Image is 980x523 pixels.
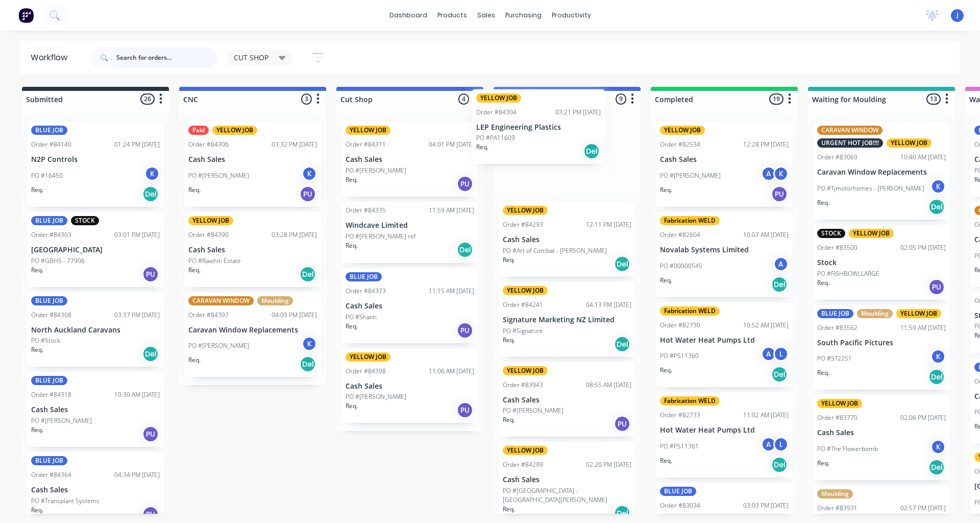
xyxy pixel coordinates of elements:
div: productivity [547,8,596,23]
img: Factory [18,8,34,23]
a: dashboard [384,8,432,23]
input: Search for orders... [116,47,217,68]
div: products [432,8,472,23]
div: purchasing [500,8,547,23]
span: CUT SHOP [234,52,268,63]
div: sales [472,8,500,23]
span: J [957,11,959,20]
div: Workflow [31,52,72,64]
